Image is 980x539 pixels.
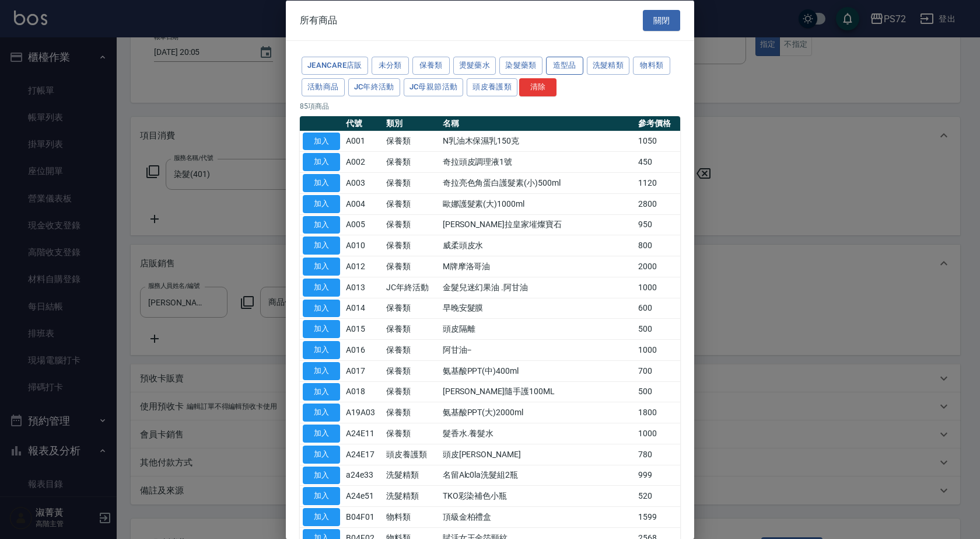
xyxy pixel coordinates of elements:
td: TKO彩染補色小瓶 [440,485,636,506]
td: 2800 [635,193,680,214]
td: 1800 [635,402,680,423]
td: A010 [343,235,383,256]
td: 1599 [635,506,680,527]
button: 加入 [303,132,340,150]
td: 奇拉亮色角蛋白護髮素(小)500ml [440,172,636,193]
td: 頭皮[PERSON_NAME] [440,444,636,465]
td: A014 [343,298,383,319]
button: 加入 [303,404,340,422]
td: A19A03 [343,402,383,423]
td: 保養類 [383,360,439,381]
td: A24e51 [343,485,383,506]
button: 加入 [303,258,340,276]
button: 加入 [303,153,340,171]
td: 名留Alc0la洗髮組2瓶 [440,465,636,486]
button: 加入 [303,445,340,463]
td: 2000 [635,256,680,277]
button: 加入 [303,174,340,192]
td: 洗髮精類 [383,465,439,486]
button: 加入 [303,194,340,213]
button: 活動商品 [302,78,345,96]
button: 加入 [303,278,340,296]
button: 洗髮精類 [587,57,630,75]
button: 保養類 [412,57,450,75]
button: 加入 [303,382,340,401]
td: 阿甘油-- [440,339,636,360]
button: 加入 [303,508,340,526]
button: 清除 [519,78,556,96]
td: A012 [343,256,383,277]
span: 所有商品 [300,14,337,26]
td: 1000 [635,277,680,298]
td: A017 [343,360,383,381]
p: 85 項商品 [300,100,680,111]
td: 頂級金柏禮盒 [440,506,636,527]
td: 1000 [635,423,680,444]
button: 燙髮藥水 [453,57,496,75]
td: 保養類 [383,131,439,152]
td: [PERSON_NAME]隨手護100ML [440,381,636,402]
td: 保養類 [383,402,439,423]
td: B04F01 [343,506,383,527]
button: 頭皮養護類 [467,78,517,96]
td: JC年終活動 [383,277,439,298]
th: 參考價格 [635,116,680,131]
button: 加入 [303,215,340,234]
td: A004 [343,193,383,214]
td: A015 [343,318,383,339]
td: 500 [635,381,680,402]
td: N乳油木保濕乳150克 [440,131,636,152]
button: 關閉 [643,9,680,31]
td: 洗髮精類 [383,485,439,506]
td: 保養類 [383,339,439,360]
td: [PERSON_NAME]拉皇家墔燦寶石 [440,214,636,235]
td: 1000 [635,339,680,360]
td: 600 [635,298,680,319]
button: JC年終活動 [348,78,400,96]
td: 700 [635,360,680,381]
td: 氨基酸PPT(大)2000ml [440,402,636,423]
button: 加入 [303,361,340,380]
th: 名稱 [440,116,636,131]
button: 造型品 [546,57,583,75]
td: A018 [343,381,383,402]
button: 未分類 [372,57,409,75]
th: 代號 [343,116,383,131]
td: 奇拉頭皮調理液1號 [440,151,636,172]
button: JC母親節活動 [404,78,464,96]
button: 加入 [303,466,340,484]
td: 780 [635,444,680,465]
button: 加入 [303,487,340,505]
td: 保養類 [383,151,439,172]
td: 保養類 [383,193,439,214]
button: 加入 [303,237,340,255]
td: A001 [343,131,383,152]
td: 保養類 [383,381,439,402]
td: A24E11 [343,423,383,444]
td: 保養類 [383,298,439,319]
td: 頭皮養護類 [383,444,439,465]
td: 保養類 [383,214,439,235]
td: 保養類 [383,235,439,256]
button: JeanCare店販 [302,57,368,75]
td: 威柔頭皮水 [440,235,636,256]
td: 950 [635,214,680,235]
td: A24E17 [343,444,383,465]
td: 氨基酸PPT(中)400ml [440,360,636,381]
td: a24e33 [343,465,383,486]
td: M牌摩洛哥油 [440,256,636,277]
td: 520 [635,485,680,506]
td: 髮香水.養髮水 [440,423,636,444]
td: 保養類 [383,172,439,193]
button: 染髮藥類 [499,57,542,75]
td: 頭皮隔離 [440,318,636,339]
td: 金髮兒迷幻果油 .阿甘油 [440,277,636,298]
td: A013 [343,277,383,298]
button: 加入 [303,320,340,338]
td: 1050 [635,131,680,152]
td: 早晚安髮膜 [440,298,636,319]
td: A003 [343,172,383,193]
td: 1120 [635,172,680,193]
td: 歐娜護髮素(大)1000ml [440,193,636,214]
td: 保養類 [383,256,439,277]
